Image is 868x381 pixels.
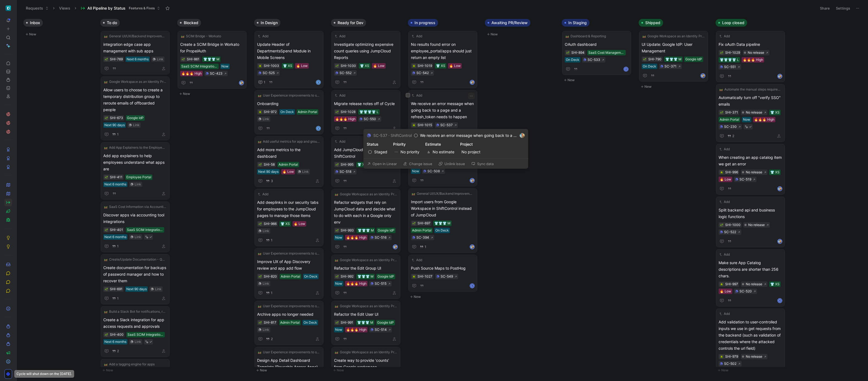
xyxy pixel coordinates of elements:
[335,111,339,114] img: 🌱
[110,174,123,180] div: SHI-411
[469,160,496,168] button: Sync data
[181,71,202,76] div: 🔥🔥🔥 High
[127,227,163,233] div: SaaS SCIM Integrations
[101,202,169,252] a: 🛤️SaaS Cost Information via Accounting IntegrationsDiscover apps via accounting tool integrations...
[255,189,323,246] a: AddAdd deeplinks in our security tabs for employees to the JumpCloud pages to manage those items👕...
[263,70,275,76] div: SC-525
[754,117,774,122] div: 🔥🔥🔥 High
[565,33,607,39] button: 🛤️Dashboard & Reporting
[184,20,198,26] span: Blocked
[127,57,149,62] div: Next 6 months
[316,80,320,84] div: E
[23,19,43,27] button: Inbox
[109,145,166,150] span: Add App Explainers to the Employee Portal
[778,74,782,78] img: avatar
[177,91,250,97] button: New
[685,57,702,62] div: Google IdP
[279,162,298,167] div: Admin Portal
[263,93,320,98] span: User Experience improvements to support Google workspace as an IdP
[340,191,397,197] span: Google Workspace as an Identity Provider (IdP) Integration
[294,221,305,227] div: 🔥 Low
[263,139,320,144] span: Add useful metrics for app and group membership changes
[104,175,108,179] button: 🌱
[461,149,480,155] span: No project
[257,33,269,39] button: Add
[335,64,339,68] img: 🌱
[724,64,736,70] div: SC-551
[412,124,416,127] img: 🪲
[460,149,482,155] button: No project
[724,87,781,92] span: Automate the manual steps required to finish onboarding a customer after org creation
[643,57,647,61] button: 🌱
[716,144,785,194] a: AddWhen creating an app catalog item we get an error👕 XS🔥 LowSC-519avatar
[588,57,600,63] div: SC-533
[719,88,723,91] img: 🛤️
[221,64,229,69] div: Now
[282,169,294,174] div: 🔥 Low
[104,57,108,61] button: 🌱
[104,80,107,83] img: 🛤️
[427,168,440,174] div: SC-508
[716,84,785,142] a: 🛤️Automate the manual steps required to finish onboarding a customer after org creationAutomatica...
[258,94,261,97] img: 🛤️
[103,87,167,113] span: Allow users to choose to create a temporary distribution group to reroute emails of offboarded pe...
[520,133,525,138] img: avatar
[373,63,385,69] div: 🔥 Low
[271,179,273,183] span: 3
[411,100,475,120] span: We receive an error message when going back to a page and a refresh_token needs to happen
[400,160,435,168] button: Change issue
[368,149,387,155] span: Staged
[418,122,432,128] div: SHI-1015
[720,177,731,182] div: 🔥 Low
[332,31,400,88] a: AddInvestigate optimizing expensive count queries using JumpCloud Reports👕 XS🔥 LowSC-552
[566,51,569,55] img: 🌱
[133,122,140,128] div: Link
[332,189,400,253] a: 🛤️Google Workspace as an Identity Provider (IdP) IntegrationRefactor widgets that rely on JumpClo...
[720,57,739,63] div: 👕👕👕👕 L
[720,111,724,114] button: 🌱
[335,163,339,166] div: 🌱
[770,170,780,175] div: 👕 XS
[720,170,724,174] button: 🪲
[335,64,339,68] div: 🌱
[778,187,782,191] img: avatar
[427,149,454,155] span: No estimate
[105,117,108,120] img: 🌱
[264,81,265,84] span: 1
[111,131,120,137] button: 1
[449,63,461,69] div: 🔥 Low
[210,71,222,76] div: SC-423
[571,33,606,39] span: Dashboard & Reporting
[258,140,261,143] img: 🛤️
[255,31,323,88] a: AddUpdate Header of DepartmentsSpend Module in Mobile Screens👕 XS🔥 LowSC-5251E
[365,160,399,168] button: Open in Linear
[411,41,475,61] span: No results found error on employee_portal/apps should just return an empty list
[181,35,184,38] img: 🛤️
[104,205,107,208] img: 🛤️
[180,41,244,54] span: Create a SCIM Bridge in Workato for PropelAuth
[78,4,163,12] button: All Pipeline by StatusFeatures & Fixes
[261,20,278,26] span: In Design
[368,150,372,154] svg: Backlog
[724,124,737,129] div: SC-230
[470,179,474,182] img: avatar
[743,57,763,63] div: 🔥🔥🔥 High
[720,223,724,227] button: 🌱
[357,162,367,167] div: 👕 XS
[719,87,782,92] button: 🛤️Automate the manual steps required to finish onboarding a customer after org creation
[335,110,339,114] button: 🌱
[643,64,656,69] div: On Deck
[411,191,475,196] button: 🛤️General UI/UX/Backend Improvements
[110,57,123,62] div: SHI-769
[485,31,557,38] button: New
[720,51,724,55] div: 🌱
[341,162,354,167] div: SHI-995
[129,5,155,11] span: Features & Fixes
[103,145,167,150] button: 🛤️Add App Explainers to the Employee Portal
[117,133,119,136] span: 1
[833,4,853,12] button: Settings
[565,41,628,48] span: OAuth dashboard
[181,57,185,61] button: 🌱
[280,109,294,115] div: On Deck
